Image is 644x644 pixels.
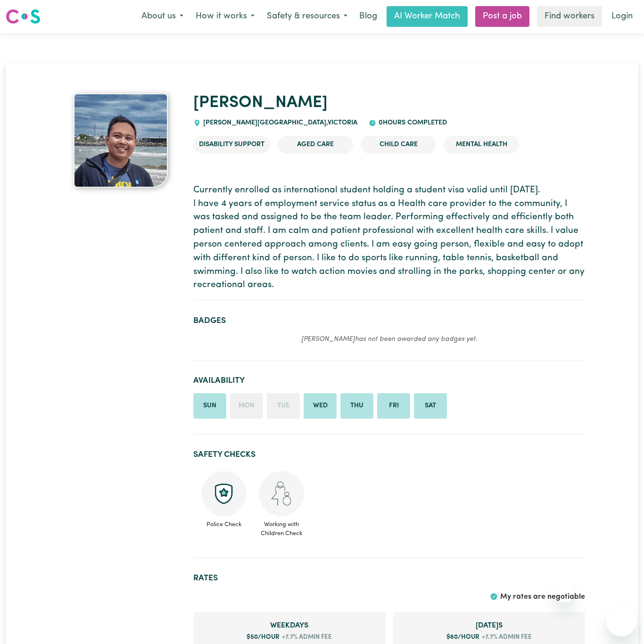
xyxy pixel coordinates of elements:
[446,634,479,640] span: $ 60 /hour
[6,8,41,25] img: Careseekers logo
[377,393,410,419] li: Available on Friday
[278,136,353,154] li: Aged Care
[193,184,585,292] p: Currently enrolled as international student holding a student visa valid until [DATE]. I have 4 y...
[479,633,532,642] span: +7.7% admin fee
[193,136,270,154] li: Disability Support
[376,119,447,126] span: 0 hours completed
[354,6,383,27] a: Blog
[247,634,280,640] span: $ 50 /hour
[230,393,263,419] li: Unavailable on Monday
[258,516,305,538] span: Working with Children Check
[193,393,226,419] li: Available on Sunday
[555,584,574,603] iframe: Close message
[201,620,378,631] span: Weekday rate
[606,606,636,636] iframe: Button to launch messaging window
[301,336,478,343] em: [PERSON_NAME] has not been awarded any badges yet.
[475,6,529,27] a: Post a job
[340,393,373,419] li: Available on Thursday
[201,119,357,126] span: [PERSON_NAME][GEOGRAPHIC_DATA] , Victoria
[193,450,585,460] h2: Safety Checks
[259,471,304,516] img: Working with children check
[193,573,585,583] h2: Rates
[190,7,261,26] button: How it works
[201,516,247,529] span: Police Check
[401,620,578,631] span: Saturday rate
[361,136,436,154] li: Child care
[537,6,602,27] a: Find workers
[606,6,638,27] a: Login
[193,95,328,111] a: [PERSON_NAME]
[304,393,337,419] li: Available on Wednesday
[6,6,41,27] a: Careseekers logo
[135,7,190,26] button: About us
[74,93,168,188] img: Carl Angelo
[500,593,585,601] span: My rates are negotiable
[414,393,447,419] li: Available on Saturday
[193,376,585,386] h2: Availability
[387,6,468,27] a: AI Worker Match
[267,393,300,419] li: Unavailable on Tuesday
[444,136,519,154] li: Mental Health
[201,471,247,516] img: Police check
[280,633,332,642] span: +7.7% admin fee
[193,316,585,326] h2: Badges
[261,7,354,26] button: Safety & resources
[59,93,182,188] a: Carl Angelo's profile picture'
